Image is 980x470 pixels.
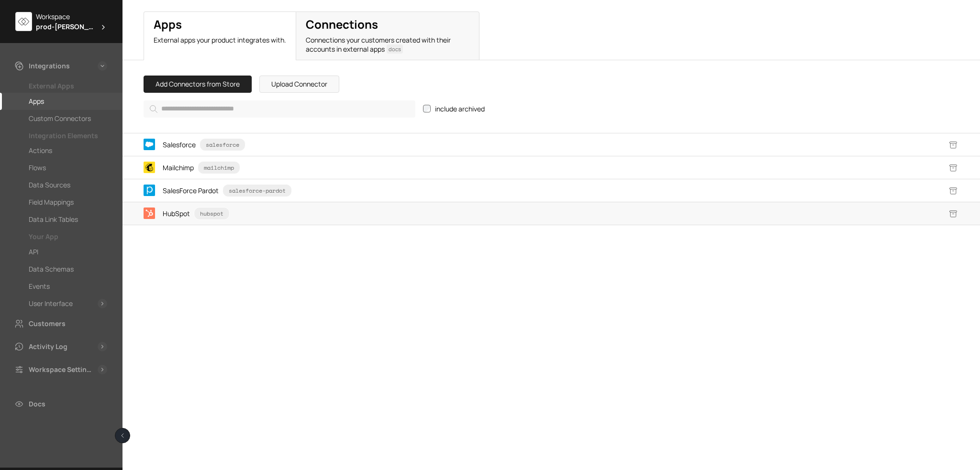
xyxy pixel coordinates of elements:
[29,341,67,352] div: Activity Log
[29,96,107,107] a: Apps
[29,263,107,275] a: Data Schemas
[154,35,286,45] p: External apps your product integrates with.
[29,96,44,107] div: Apps
[29,318,66,329] div: Customers
[29,398,45,410] div: Docs
[13,364,94,375] a: Workspace Settings
[29,179,70,191] div: Data Sources
[154,18,286,32] h2: Apps
[198,161,240,174] span: mailchimp
[200,138,245,151] span: salesforce
[947,185,959,197] button: Archive
[29,113,91,124] div: Custom Connectors
[29,145,107,156] a: Actions
[29,214,107,225] a: Data Link Tables
[36,11,107,22] div: Workspace
[29,364,94,375] div: Workspace Settings
[163,186,219,196] span: SalesForce Pardot
[947,208,959,219] button: Archive
[163,134,940,155] button: Salesforcesalesforce
[144,208,155,219] img: HubSpot
[29,145,52,156] div: Actions
[223,184,292,197] span: salesforce-pardot
[29,281,107,292] a: Events
[306,18,469,32] h2: Connections
[13,398,107,410] a: Docs
[163,140,196,150] span: Salesforce
[29,263,74,275] div: Data Schemas
[13,318,107,329] a: Customers
[947,162,959,174] button: Archive
[36,22,107,32] div: prod-brame
[13,60,94,72] a: Integrations
[29,162,46,174] div: Flows
[29,298,94,309] a: User Interface
[29,162,107,174] a: Flows
[947,139,959,151] button: Archive
[163,163,194,173] span: Mailchimp
[163,157,940,178] button: Mailchimpmailchimp
[29,246,107,258] a: API
[36,22,96,32] span: prod-[PERSON_NAME]
[144,76,252,93] button: Add Connectors from Store
[29,246,38,258] div: API
[29,179,107,191] a: Data Sources
[29,197,107,208] a: Field Mappings
[194,207,230,220] span: hubspot
[163,208,190,219] span: HubSpot
[144,162,155,173] img: Mailchimp
[423,104,485,114] label: include archived
[144,139,155,150] img: Salesforce
[306,35,469,54] p: Connections your customers created with their accounts in external apps
[163,203,940,224] button: HubSpothubspot
[15,11,107,32] div: Workspaceprod-[PERSON_NAME]
[29,298,73,309] div: User Interface
[29,214,78,225] div: Data Link Tables
[387,44,403,54] a: docs
[29,197,74,208] div: Field Mappings
[29,281,50,292] div: Events
[29,60,70,72] div: Integrations
[144,185,155,196] img: SalesForce Pardot
[29,113,107,124] a: Custom Connectors
[423,105,431,113] input: include archived
[259,76,339,93] button: Upload Connector
[163,180,940,201] button: SalesForce Pardotsalesforce-pardot
[13,341,94,352] a: Activity Log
